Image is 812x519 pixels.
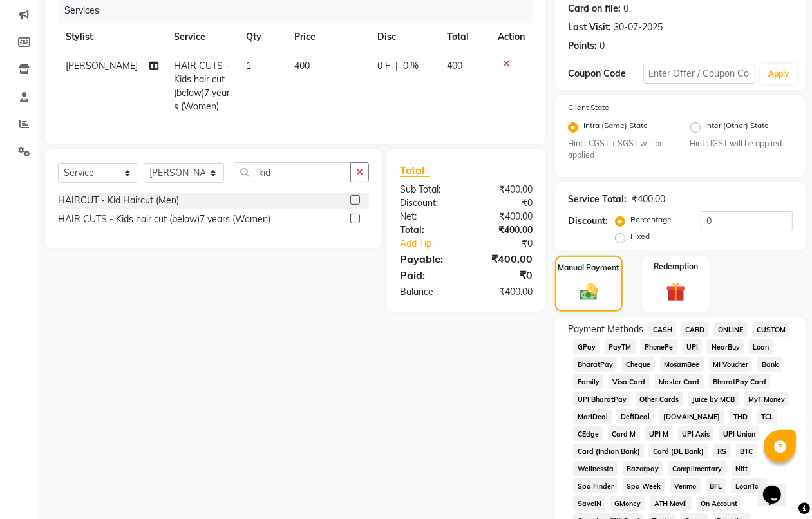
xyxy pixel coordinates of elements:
span: LoanTap [731,478,768,493]
span: ATH Movil [650,496,692,511]
span: Card M [608,426,640,441]
label: Inter (Other) State [706,120,770,135]
span: RS [713,444,731,458]
th: Action [490,23,533,52]
a: Add Tip [390,237,479,250]
div: ₹400.00 [466,183,542,196]
span: Family [573,374,603,389]
span: On Account [697,496,742,511]
div: Coupon Code [568,67,643,80]
span: GPay [573,339,600,354]
input: Enter Offer / Coupon Code [643,64,755,84]
div: Discount: [568,214,608,228]
span: Spa Week [623,478,665,493]
span: MyT Money [744,392,789,406]
div: 30-07-2025 [614,21,663,34]
div: Balance : [390,285,466,299]
span: CEdge [573,426,603,441]
span: MariDeal [573,409,612,424]
span: MI Voucher [709,357,753,372]
span: TCL [757,409,777,424]
span: PhonePe [641,339,677,354]
span: UPI M [645,426,673,441]
div: 0 [623,2,628,15]
span: BharatPay Card [709,374,771,389]
label: Manual Payment [558,262,620,274]
span: GMoney [610,496,645,511]
span: Complimentary [668,461,726,476]
span: [DOMAIN_NAME] [659,409,724,424]
span: 1 [247,60,252,71]
th: Disc [370,23,439,52]
div: ₹400.00 [632,193,665,206]
span: Juice by MCB [688,392,739,406]
th: Total [439,23,490,52]
th: Stylist [58,23,166,52]
span: Spa Finder [573,478,618,493]
span: CARD [681,322,709,337]
span: Master Card [655,374,704,389]
span: [PERSON_NAME] [66,60,138,71]
span: UPI [683,339,703,354]
label: Redemption [654,261,698,272]
span: BFL [706,478,726,493]
span: HAIR CUTS - Kids hair cut (below)7 years (Women) [174,60,230,112]
span: 400 [294,60,310,71]
span: Card (DL Bank) [649,444,708,458]
div: ₹400.00 [466,223,542,237]
label: Percentage [630,214,672,225]
div: Payable: [390,251,466,267]
div: ₹400.00 [466,210,542,223]
span: CUSTOM [753,322,790,337]
div: Paid: [390,267,466,283]
div: Discount: [390,196,466,210]
span: 0 F [377,59,390,73]
span: UPI BharatPay [573,392,630,406]
span: Cheque [622,357,655,372]
div: 0 [600,39,605,53]
div: ₹400.00 [466,285,542,299]
span: Card (Indian Bank) [573,444,644,458]
span: 0 % [403,59,419,73]
img: _gift.svg [660,280,691,304]
span: DefiDeal [617,409,654,424]
div: Net: [390,210,466,223]
span: Bank [757,357,782,372]
span: Wellnessta [573,461,618,476]
span: UPI Union [719,426,759,441]
div: Points: [568,39,597,53]
th: Price [287,23,370,52]
span: THD [730,409,752,424]
div: Sub Total: [390,183,466,196]
img: _cash.svg [574,281,603,302]
label: Client State [568,102,609,113]
span: Loan [749,339,773,354]
span: PayTM [605,339,636,354]
span: Visa Card [609,374,650,389]
div: ₹0 [466,267,542,283]
span: MosamBee [660,357,704,372]
span: UPI Axis [678,426,714,441]
small: Hint : CGST + SGST will be applied [568,138,670,162]
div: ₹400.00 [466,251,542,267]
span: Razorpay [623,461,663,476]
div: ₹0 [466,196,542,210]
button: Apply [760,64,797,84]
iframe: chat widget [758,467,799,506]
div: ₹0 [479,237,542,250]
span: NearBuy [707,339,744,354]
div: Card on file: [568,2,621,15]
span: Payment Methods [568,323,643,336]
div: Service Total: [568,193,627,206]
div: HAIRCUT - Kid Haircut (Men) [58,194,179,207]
div: HAIR CUTS - Kids hair cut (below)7 years (Women) [58,212,270,226]
span: Nift [732,461,752,476]
span: 400 [447,60,462,71]
span: Other Cards [636,392,683,406]
div: Last Visit: [568,21,611,34]
label: Fixed [630,231,650,242]
span: Venmo [670,478,701,493]
label: Intra (Same) State [583,120,648,135]
span: BharatPay [573,357,617,372]
input: Search or Scan [234,162,351,182]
